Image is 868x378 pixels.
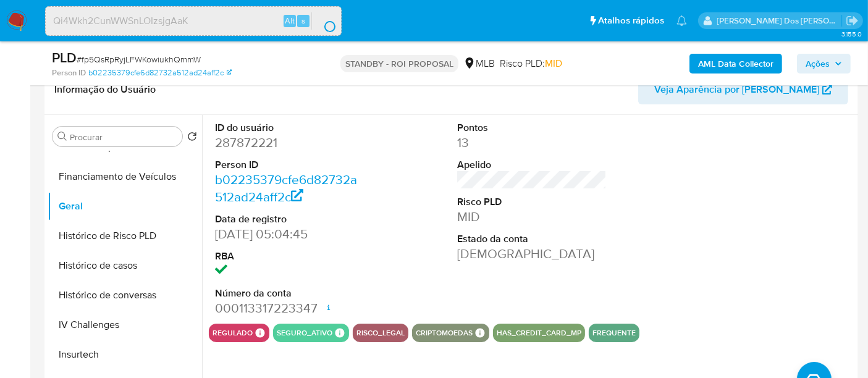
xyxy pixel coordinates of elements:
[457,158,607,172] dt: Apelido
[457,195,607,209] dt: Risco PLD
[277,330,332,335] button: seguro_ativo
[48,340,202,369] button: Insurtech
[54,83,156,96] h1: Informação do Usuário
[841,29,862,39] span: 3.155.0
[215,287,364,300] dt: Número da conta
[285,15,295,27] span: Alt
[340,55,458,72] p: STANDBY - ROI PROPOSAL
[457,208,607,225] dd: MID
[57,132,67,141] button: Procurar
[215,212,364,226] dt: Data de registro
[48,162,202,191] button: Financiamento de Veículos
[48,280,202,310] button: Histórico de conversas
[215,225,364,243] dd: [DATE] 05:04:45
[806,54,830,73] span: Ações
[215,134,364,151] dd: 287872221
[70,132,177,143] input: Procurar
[846,14,859,27] a: Sair
[457,134,607,151] dd: 13
[416,330,473,335] button: criptomoedas
[52,48,77,67] b: PLD
[698,54,773,73] b: AML Data Collector
[48,251,202,280] button: Histórico de casos
[46,13,341,29] input: Pesquise usuários ou casos...
[48,221,202,251] button: Histórico de Risco PLD
[311,12,337,30] button: search-icon
[48,310,202,340] button: IV Challenges
[457,232,607,246] dt: Estado da conta
[213,330,253,335] button: regulado
[187,132,197,145] button: Retornar ao pedido padrão
[797,54,851,73] button: Ações
[88,67,232,78] a: b02235379cfe6d82732a512ad24aff2c
[215,300,364,317] dd: 000113317223347
[592,330,636,335] button: frequente
[77,53,201,65] span: # fp5QsRpRyjLFWKowiukhQmmW
[457,245,607,262] dd: [DEMOGRAPHIC_DATA]
[215,121,364,135] dt: ID do usuário
[598,14,664,27] span: Atalhos rápidos
[497,330,581,335] button: has_credit_card_mp
[215,250,364,263] dt: RBA
[638,75,848,104] button: Veja Aparência por [PERSON_NAME]
[717,15,842,27] p: renato.lopes@mercadopago.com.br
[689,54,782,73] button: AML Data Collector
[654,75,819,104] span: Veja Aparência por [PERSON_NAME]
[301,15,305,27] span: s
[463,57,495,70] div: MLB
[545,56,562,70] span: MID
[676,15,687,26] a: Notificações
[457,121,607,135] dt: Pontos
[48,191,202,221] button: Geral
[215,158,364,172] dt: Person ID
[52,67,86,78] b: Person ID
[356,330,405,335] button: risco_legal
[500,57,562,70] span: Risco PLD:
[215,170,357,206] a: b02235379cfe6d82732a512ad24aff2c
